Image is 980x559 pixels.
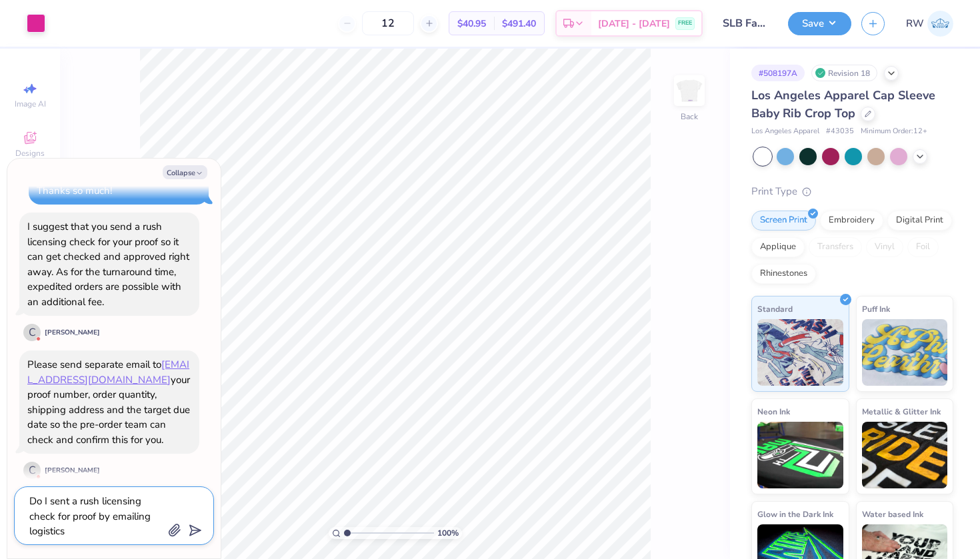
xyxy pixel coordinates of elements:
[811,65,877,81] div: Revision 18
[45,466,100,476] div: [PERSON_NAME]
[907,237,939,257] div: Foil
[751,237,805,257] div: Applique
[751,126,819,137] span: Los Angeles Apparel
[598,17,670,31] span: [DATE] - [DATE]
[862,422,948,488] img: Metallic & Glitter Ink
[809,237,862,257] div: Transfers
[27,220,189,308] div: I suggest that you send a rush licensing check for your proof so it can get checked and approved ...
[927,11,953,37] img: Rhea Wanga
[862,319,948,386] img: Puff Ink
[362,11,414,35] input: – –
[23,462,41,479] div: C
[861,126,927,137] span: Minimum Order: 12 +
[757,422,843,488] img: Neon Ink
[713,10,778,37] input: Untitled Design
[887,211,952,231] div: Digital Print
[788,12,851,35] button: Save
[862,507,923,521] span: Water based Ink
[757,404,790,418] span: Neon Ink
[826,126,854,137] span: # 43035
[751,264,816,284] div: Rhinestones
[457,17,486,31] span: $40.95
[15,148,45,159] span: Designs
[681,111,698,123] div: Back
[751,65,805,81] div: # 508197A
[757,507,833,521] span: Glow in the Dark Ink
[751,87,935,121] span: Los Angeles Apparel Cap Sleeve Baby Rib Crop Top
[437,527,459,539] span: 100 %
[23,324,41,341] div: C
[678,19,692,28] span: FREE
[27,358,189,386] a: [EMAIL_ADDRESS][DOMAIN_NAME]
[866,237,903,257] div: Vinyl
[906,11,953,37] a: RW
[751,184,953,199] div: Print Type
[15,99,46,109] span: Image AI
[757,319,843,386] img: Standard
[751,211,816,231] div: Screen Print
[820,211,883,231] div: Embroidery
[862,404,941,418] span: Metallic & Glitter Ink
[906,16,924,31] span: RW
[862,302,890,316] span: Puff Ink
[502,17,536,31] span: $491.40
[676,77,703,104] img: Back
[27,358,161,371] div: Please send separate email to
[163,165,207,179] button: Collapse
[45,328,100,338] div: [PERSON_NAME]
[28,492,163,539] textarea: Do I sent a rush licensing check for proof by emailing logistics
[27,373,190,446] div: your proof number, order quantity, shipping address and the target due date so the pre-order team...
[757,302,793,316] span: Standard
[37,184,112,197] div: Thanks so much!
